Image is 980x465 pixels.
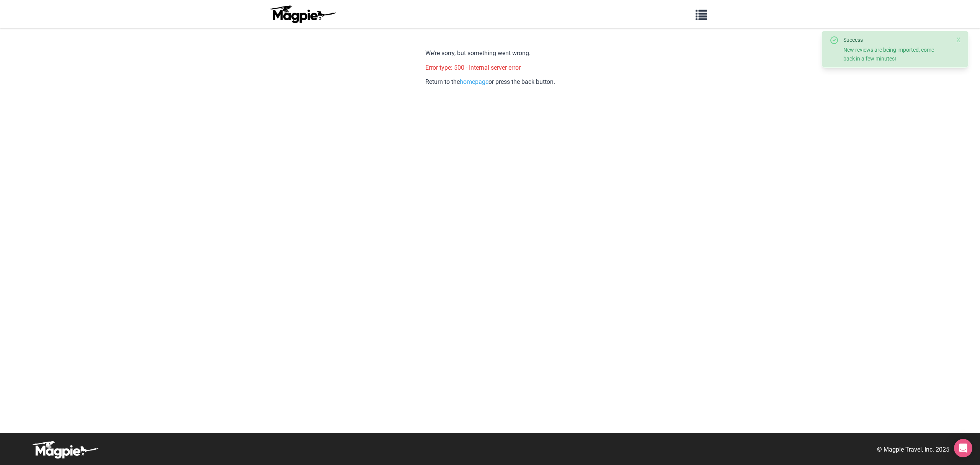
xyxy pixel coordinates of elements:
[31,440,100,459] img: logo-white-d94fa1abed81b67a048b3d0f0ab5b955.png
[425,63,555,73] p: Error type: 500 - Internal server error
[425,77,555,87] p: Return to the or press the back button.
[268,5,337,23] img: logo-ab69f6fb50320c5b225c76a69d11143b.png
[877,445,949,455] p: © Magpie Travel, Inc. 2025
[425,48,555,58] p: We're sorry, but something went wrong.
[460,78,488,85] a: homepage
[843,46,946,63] div: New reviews are being imported, come back in a few minutes!
[843,36,946,44] div: Success
[956,36,960,45] button: Close
[954,439,972,457] div: Open Intercom Messenger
